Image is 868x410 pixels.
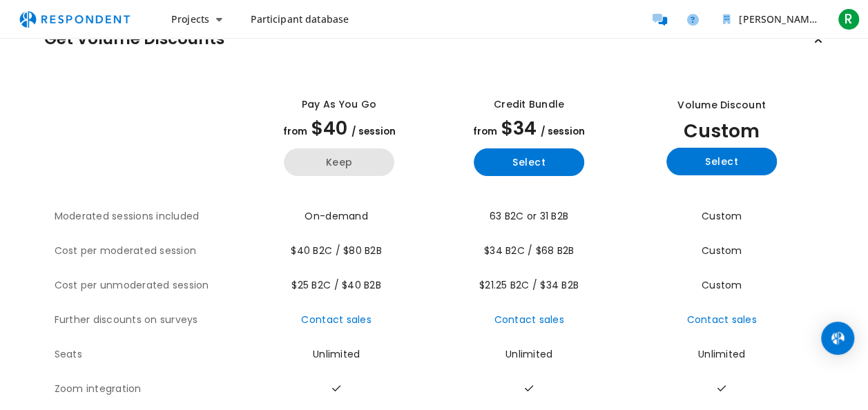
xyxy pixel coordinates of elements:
[838,8,860,30] span: R
[541,125,585,138] span: / session
[55,338,244,372] th: Seats
[666,148,777,175] button: Select yearly custom_static plan
[679,6,706,33] a: Help and support
[283,125,307,138] span: from
[160,7,233,32] button: Projects
[494,313,563,326] a: Contact sales
[835,7,862,32] button: R
[291,244,381,257] span: $40 B2C / $80 B2B
[171,12,209,26] span: Projects
[686,313,756,326] a: Contact sales
[11,6,138,32] img: respondent-logo.png
[239,7,360,32] a: Participant database
[55,303,244,338] th: Further discounts on surveys
[702,244,742,257] span: Custom
[311,115,347,141] span: $40
[501,115,537,141] span: $34
[55,372,244,407] th: Zoom integration
[301,313,371,326] a: Contact sales
[305,209,367,223] span: On-demand
[44,30,224,49] h1: Get Volume Discounts
[646,6,673,33] a: Message participants
[55,269,244,303] th: Cost per unmoderated session
[55,234,244,269] th: Cost per moderated session
[474,148,584,176] button: Select yearly basic plan
[284,148,394,176] button: Keep current yearly payg plan
[677,98,766,113] div: Volume Discount
[712,7,829,32] button: Rosemary Chege Team
[804,26,832,53] button: Keep current plan
[490,209,568,223] span: 63 B2C or 31 B2B
[302,97,376,112] div: Pay as you go
[698,347,745,361] span: Unlimited
[702,278,742,292] span: Custom
[250,12,349,26] span: Participant database
[505,347,552,361] span: Unlimited
[473,125,497,138] span: from
[484,244,574,257] span: $34 B2C / $68 B2B
[821,322,854,355] div: Open Intercom Messenger
[739,12,847,26] span: [PERSON_NAME] Team
[494,97,564,112] div: Credit Bundle
[684,118,760,144] span: Custom
[313,347,360,361] span: Unlimited
[351,125,396,138] span: / session
[702,209,742,223] span: Custom
[291,278,380,292] span: $25 B2C / $40 B2B
[479,278,579,292] span: $21.25 B2C / $34 B2B
[55,199,244,234] th: Moderated sessions included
